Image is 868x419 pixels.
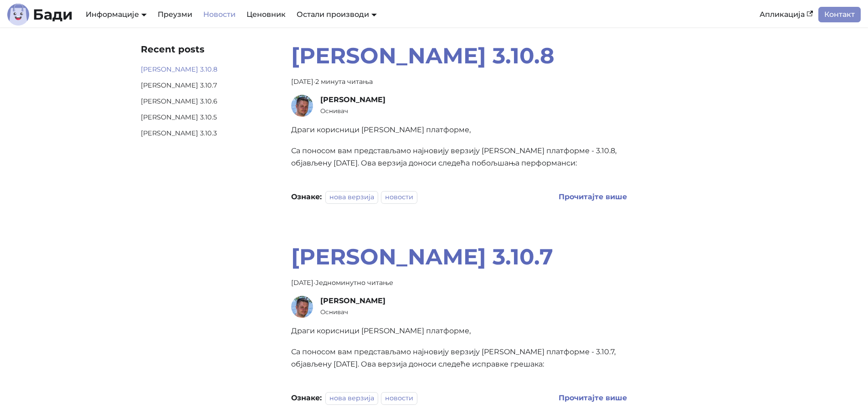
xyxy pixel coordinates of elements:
a: Read more about Бади 3.10.8 [559,192,627,201]
a: [PERSON_NAME] 3.10.8 [291,42,555,69]
a: Остали производи [297,10,377,19]
span: [PERSON_NAME] [320,296,385,305]
a: Ценовник [241,7,291,22]
div: · Једноминутно читање [291,278,627,289]
a: Апликација [754,7,818,22]
a: Read more about Бади 3.10.7 [559,393,627,402]
p: Драги корисници [PERSON_NAME] платформе, [291,124,627,136]
time: [DATE] [291,279,313,287]
a: новости [381,191,417,204]
b: Бади [33,7,73,22]
b: Ознаке: [291,393,322,402]
small: Оснивач [320,307,627,317]
img: Дејан Велимировић [291,296,313,318]
a: ЛогоБади [7,4,73,26]
a: Контакт [818,7,861,22]
time: [DATE] [291,78,313,86]
div: · 2 минута читања [291,77,627,88]
div: Recent posts [141,42,277,57]
a: [PERSON_NAME] 3.10.3 [141,128,277,139]
a: нова верзија [325,191,378,204]
a: [PERSON_NAME] 3.10.6 [141,96,277,107]
span: [PERSON_NAME] [320,95,385,104]
img: Лого [7,4,29,26]
p: Драги корисници [PERSON_NAME] платформе, [291,325,627,337]
b: Прочитајте више [559,393,627,402]
nav: Недавни постови на блогу [141,42,277,146]
b: Ознаке: [291,192,322,201]
a: нова верзија [325,392,378,405]
p: Са поносом вам представљамо најновију верзију [PERSON_NAME] платформе - 3.10.8, објављену [DATE].... [291,145,627,169]
a: Новости [198,7,241,22]
a: [PERSON_NAME] 3.10.7 [141,80,277,91]
a: [PERSON_NAME] 3.10.5 [141,112,277,123]
p: Са поносом вам представљамо најновију верзију [PERSON_NAME] платформе - 3.10.7, објављену [DATE].... [291,346,627,370]
small: Оснивач [320,106,627,116]
a: Информације [86,10,147,19]
a: [PERSON_NAME] 3.10.8 [141,64,277,75]
a: новости [381,392,417,405]
a: [PERSON_NAME] 3.10.7 [291,243,553,270]
img: Дејан Велимировић [291,95,313,117]
b: Прочитајте више [559,192,627,201]
a: Преузми [152,7,198,22]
